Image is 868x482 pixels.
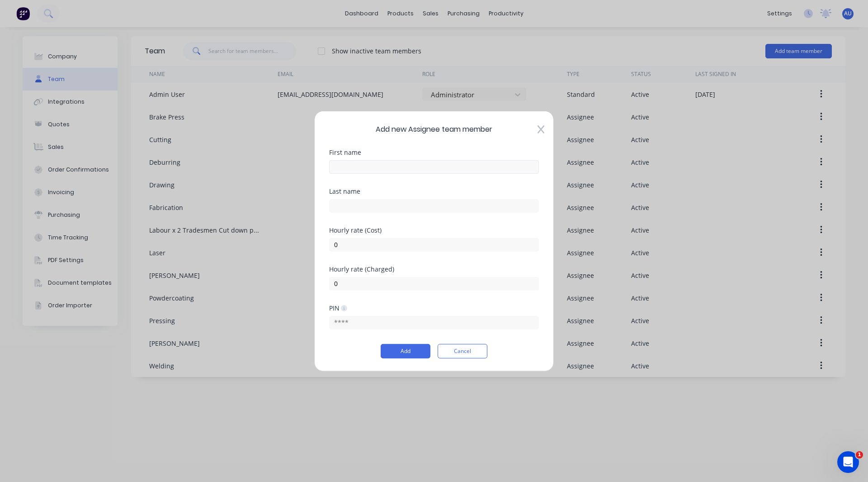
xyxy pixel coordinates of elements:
div: Last name [329,188,539,194]
button: Cancel [438,344,487,358]
input: $0 [329,238,539,251]
div: Hourly rate (Charged) [329,266,539,272]
span: 1 [856,451,863,458]
iframe: Intercom live chat [837,451,859,473]
span: Add new Assignee team member [329,124,539,134]
input: $0 [329,277,539,290]
div: First name [329,149,539,155]
div: Hourly rate (Cost) [329,227,539,233]
button: Add [381,344,430,358]
div: PIN [329,304,347,312]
